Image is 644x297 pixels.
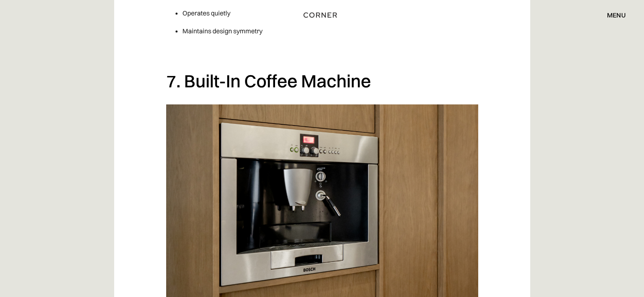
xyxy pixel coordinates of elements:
a: home [300,10,345,20]
li: Maintains design symmetry [182,22,478,40]
h2: 7. Built-In Coffee Machine [166,70,478,92]
div: menu [599,8,626,22]
p: ‍ [166,44,478,62]
div: menu [607,12,626,18]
